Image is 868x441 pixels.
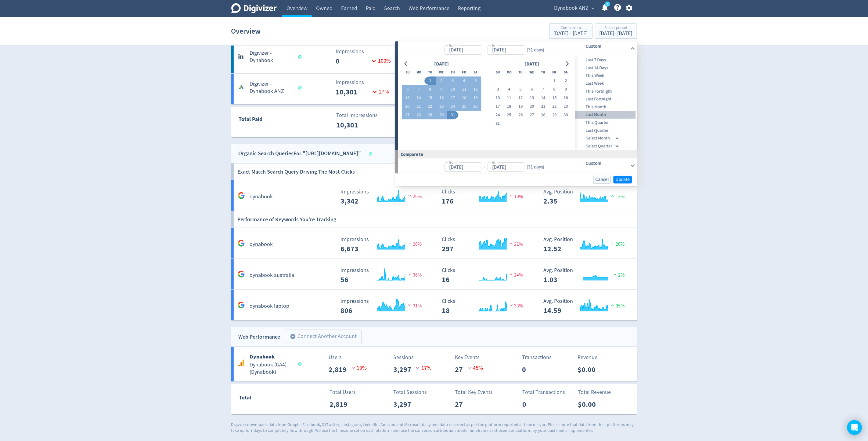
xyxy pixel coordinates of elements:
[560,111,571,119] button: 30
[231,43,637,73] a: Digivizer - DynabookImpressions0100%Clicks0100%Conversions0.00100%ROAS0.0Amount Spend$0.00100%
[336,111,391,119] p: Total Impressions
[330,399,352,410] p: 2,819
[439,189,531,205] svg: Clicks 176
[610,303,625,309] span: 35%
[508,272,523,278] span: 24%
[503,111,515,119] button: 25
[526,102,538,111] button: 20
[503,68,515,77] th: Monday
[554,31,588,36] div: [DATE] - [DATE]
[526,111,538,119] button: 27
[407,303,413,307] img: negative-performance.svg
[575,80,636,88] div: Last Week
[515,111,526,119] button: 26
[413,94,424,102] button: 14
[549,68,560,77] th: Friday
[575,111,636,119] div: Last Month
[402,102,413,111] button: 20
[436,111,447,119] button: 30
[447,111,459,119] button: 31
[436,77,447,85] button: 2
[575,56,636,64] div: Last 7 Days
[424,111,436,119] button: 29
[298,86,303,90] span: Data last synced: 3 Sep 2025, 6:01am (AEST)
[575,88,636,95] span: This Fortnight
[231,422,637,434] p: Digivizer downloads data from Google, Facebook, X (Twitter), Instagram, LinkedIn, Amazon and Micr...
[586,142,621,150] div: Select Quarter
[575,127,636,134] div: Last Quarter
[455,364,468,375] p: 27
[352,364,367,372] p: 19 %
[402,111,413,119] button: 27
[238,52,245,59] svg: linkedin
[336,119,371,130] p: 10,301
[424,102,436,111] button: 22
[492,102,503,111] button: 17
[616,177,630,182] span: Update
[515,68,526,77] th: Tuesday
[549,85,560,94] button: 8
[250,353,275,360] b: Dynabook
[600,31,632,36] div: [DATE] - [DATE]
[526,68,538,77] th: Wednesday
[447,102,459,111] button: 24
[526,94,538,102] button: 13
[508,303,514,307] img: negative-performance.svg
[607,2,608,6] text: 5
[231,228,637,259] a: dynabook Impressions 6,673 Impressions 6,673 26% Clicks 297 Clicks 297 21% Avg. Position 12.52 Av...
[526,85,538,94] button: 6
[470,77,481,85] button: 5
[250,193,273,200] h5: dynabook
[298,362,303,366] span: Data last synced: 2 Sep 2025, 11:02pm (AEST)
[560,102,571,111] button: 23
[575,64,636,72] div: Last 14 Days
[413,68,424,77] th: Monday
[470,85,481,94] button: 12
[459,94,470,102] button: 18
[523,60,541,68] div: [DATE]
[402,85,413,94] button: 6
[492,94,503,102] button: 10
[459,68,470,77] th: Friday
[481,46,488,53] div: -
[586,42,628,50] h6: Custom
[508,272,514,277] img: negative-performance.svg
[232,115,299,127] div: Total Paid
[413,102,424,111] button: 21
[436,102,447,111] button: 23
[503,85,515,94] button: 4
[280,331,362,343] a: Connect Another Account
[449,160,456,165] label: from
[508,241,523,247] span: 21%
[369,152,374,156] span: Data last synced: 2 Sep 2025, 11:02pm (AEST)
[586,134,621,142] div: Select Month
[610,303,616,307] img: positive-performance.svg
[337,189,429,205] svg: Impressions 3,342
[436,94,447,102] button: 16
[538,102,549,111] button: 21
[596,177,609,182] span: Cancel
[239,333,280,341] div: Web Performance
[393,388,427,396] p: Total Sessions
[586,160,628,167] h6: Custom
[560,68,571,77] th: Saturday
[416,364,431,372] p: 17 %
[290,333,296,340] span: add_circle
[413,111,424,119] button: 28
[250,50,293,64] h5: Digivizer - Dynabook
[337,237,429,253] svg: Impressions 6,673
[238,240,245,247] svg: Google Analytics
[470,68,481,77] th: Saturday
[549,102,560,111] button: 22
[578,388,611,396] p: Total Revenue
[508,193,523,200] span: 10%
[575,103,636,111] div: This Month
[238,192,245,199] svg: Google Analytics
[402,68,413,77] th: Sunday
[549,94,560,102] button: 15
[439,298,531,314] svg: Clicks 18
[492,42,495,48] label: to
[538,68,549,77] th: Thursday
[455,353,483,362] p: Key Events
[563,60,571,68] button: Go to next month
